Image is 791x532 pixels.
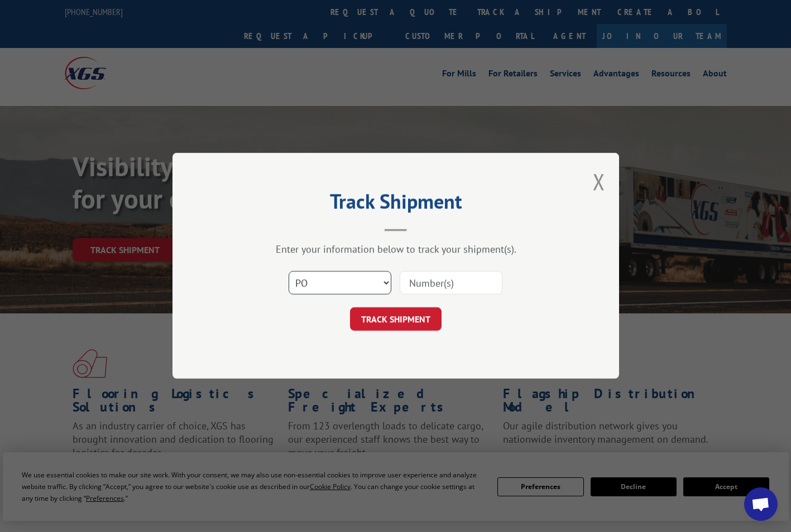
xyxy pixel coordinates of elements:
div: Open chat [744,487,778,521]
input: Number(s) [400,272,502,295]
div: Enter your information below to track your shipment(s). [228,243,563,256]
button: Close modal [593,167,605,196]
button: TRACK SHIPMENT [350,308,442,331]
h2: Track Shipment [228,194,563,215]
